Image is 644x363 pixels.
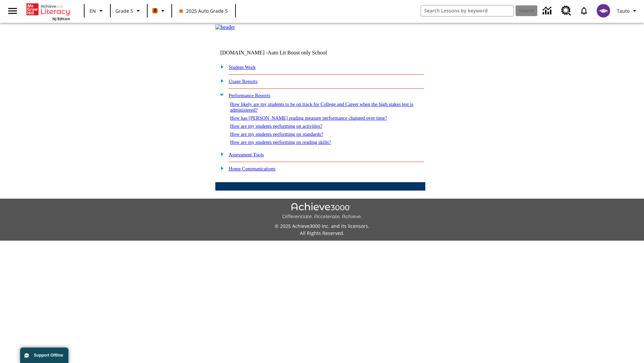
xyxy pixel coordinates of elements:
a: Assessment Tools [229,152,264,157]
img: Achieve3000 Differentiate Accelerate Achieve [282,203,362,220]
a: Home Communications [229,166,276,171]
div: Home [26,2,70,21]
img: plus.gif [217,165,224,171]
img: minus.gif [217,92,224,98]
img: avatar image [597,4,610,17]
a: How are my students performing on reading skills? [230,139,331,145]
span: 2025 Auto Grade 5 [179,7,228,14]
span: EN [90,7,96,14]
button: Support Offline [20,348,68,363]
img: plus.gif [217,78,224,84]
a: How likely are my students to be on track for College and Career when the high stakes test is adm... [230,102,413,113]
button: Language: EN, Select a language [87,5,108,17]
button: Open side menu [3,1,22,21]
a: Usage Reports [229,79,258,84]
input: search field [421,5,514,16]
a: Notifications [575,2,593,19]
nobr: Auto Lit Boost only School [268,50,327,55]
a: Performance Reports [229,93,270,98]
img: plus.gif [217,151,224,157]
span: B [154,6,157,15]
span: Support Offline [34,353,63,358]
img: plus.gif [217,64,224,70]
span: Tauto [617,7,630,14]
button: Grade: Grade 5, Select a grade [113,5,145,17]
a: Resource Center, Will open in new tab [557,2,575,20]
button: Profile/Settings [614,5,641,17]
a: Student Work [229,65,256,70]
a: How are my students performing on standards? [230,131,323,137]
button: Select a new avatar [593,2,614,19]
span: NJ Edition [52,16,70,21]
td: [DOMAIN_NAME] - [220,50,344,56]
a: Data Center [539,2,557,20]
span: Grade 5 [115,7,133,14]
img: header [215,24,235,30]
a: How are my students performing on activities? [230,123,322,129]
button: Boost Class color is orange. Change class color [150,5,169,17]
a: How has [PERSON_NAME] reading measure performance changed over time? [230,115,387,121]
